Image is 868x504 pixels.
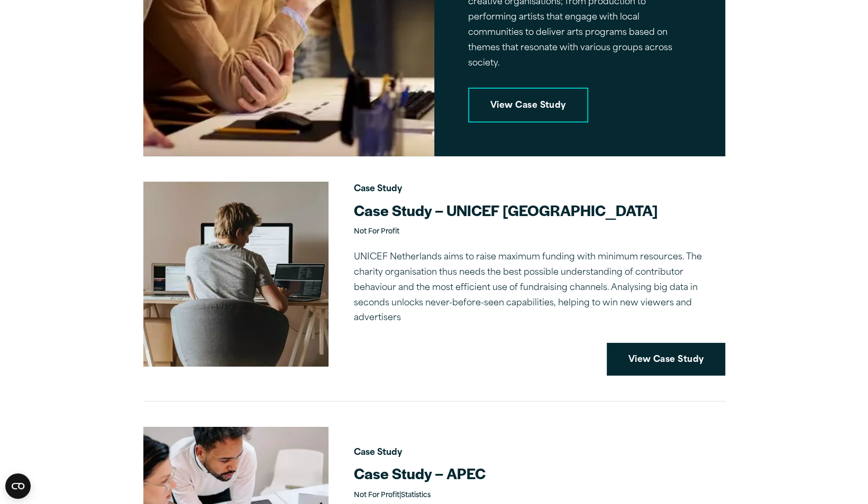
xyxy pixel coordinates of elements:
p: UNICEF Netherlands aims to raise maximum funding with minimum resources. The charity organisation... [354,250,725,326]
button: Open CMP widget [5,473,31,499]
span: Case Study [354,182,725,197]
h3: Case Study – APEC [354,463,725,483]
span: Case Study [354,445,725,461]
div: | [354,488,725,503]
a: View Case Study [607,343,725,376]
h3: Case Study – UNICEF [GEOGRAPHIC_DATA] [354,200,725,220]
span: Not For Profit [354,492,399,499]
a: View Case Study [468,88,588,123]
span: Statistics [401,492,431,499]
span: Not For Profit [354,228,399,235]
